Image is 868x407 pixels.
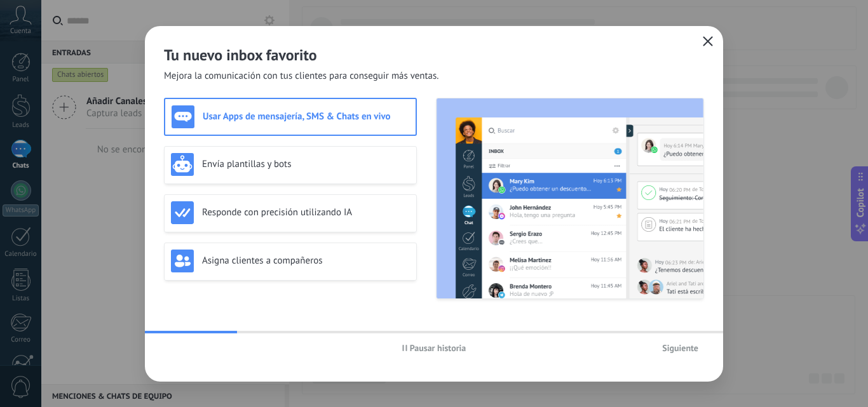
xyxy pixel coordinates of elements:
[164,45,704,65] h2: Tu nuevo inbox favorito
[203,110,409,123] h3: Usar Apps de mensajería, SMS & Chats en vivo
[410,344,466,352] span: Pausar historia
[662,344,698,352] span: Siguiente
[164,70,439,83] span: Mejora la comunicación con tus clientes para conseguir más ventas.
[656,338,704,357] button: Siguiente
[397,338,472,357] button: Pausar historia
[202,206,410,218] h3: Responde con precisión utilizando IA
[202,255,410,267] h3: Asigna clientes a compañeros
[202,158,410,170] h3: Envía plantillas y bots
